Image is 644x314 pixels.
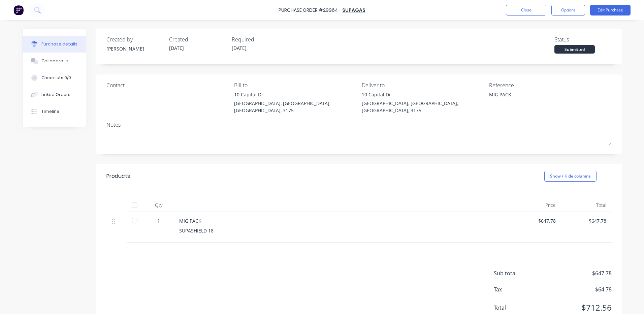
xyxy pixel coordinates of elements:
[279,7,342,14] div: Purchase Order #29964 -
[106,121,612,129] div: Notes
[506,5,546,15] button: Close
[149,217,168,224] div: 1
[232,35,289,43] div: Required
[143,198,174,212] div: Qty
[23,86,86,103] button: Linked Orders
[23,36,86,53] button: Purchase details
[23,53,86,69] button: Collaborate
[106,45,164,52] div: [PERSON_NAME]
[179,227,505,234] div: SUPASHIELD 18
[41,75,71,81] div: Checklists 0/0
[179,217,505,224] div: MIG PACK
[561,198,612,212] div: Total
[169,35,226,43] div: Created
[567,217,606,224] div: $647.78
[234,100,357,114] div: [GEOGRAPHIC_DATA], [GEOGRAPHIC_DATA], [GEOGRAPHIC_DATA], 3175
[362,91,484,98] div: 10 Capital Dr
[554,35,612,43] div: Status
[489,91,573,106] textarea: MIG PACK
[494,269,544,277] span: Sub total
[511,198,561,212] div: Price
[106,81,229,89] div: Contact
[554,45,595,54] div: Submitted
[551,5,585,15] button: Options
[544,302,612,314] span: $712.56
[106,35,164,43] div: Created by
[494,285,544,293] span: Tax
[23,69,86,86] button: Checklists 0/0
[544,171,597,182] button: Show / Hide columns
[13,5,24,15] img: Factory
[41,108,59,115] div: Timeline
[342,7,365,13] a: SUPAGAS
[23,103,86,120] button: Timeline
[544,269,612,277] span: $647.78
[234,91,357,98] div: 10 Capital Dr
[41,58,68,64] div: Collaborate
[41,92,70,98] div: Linked Orders
[106,172,130,180] div: Products
[234,81,357,89] div: Bill to
[362,100,484,114] div: [GEOGRAPHIC_DATA], [GEOGRAPHIC_DATA], [GEOGRAPHIC_DATA], 3175
[516,217,556,224] div: $647.78
[362,81,484,89] div: Deliver to
[494,304,544,312] span: Total
[489,81,612,89] div: Reference
[590,5,631,15] button: Edit Purchase
[41,41,77,47] div: Purchase details
[544,285,612,293] span: $64.78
